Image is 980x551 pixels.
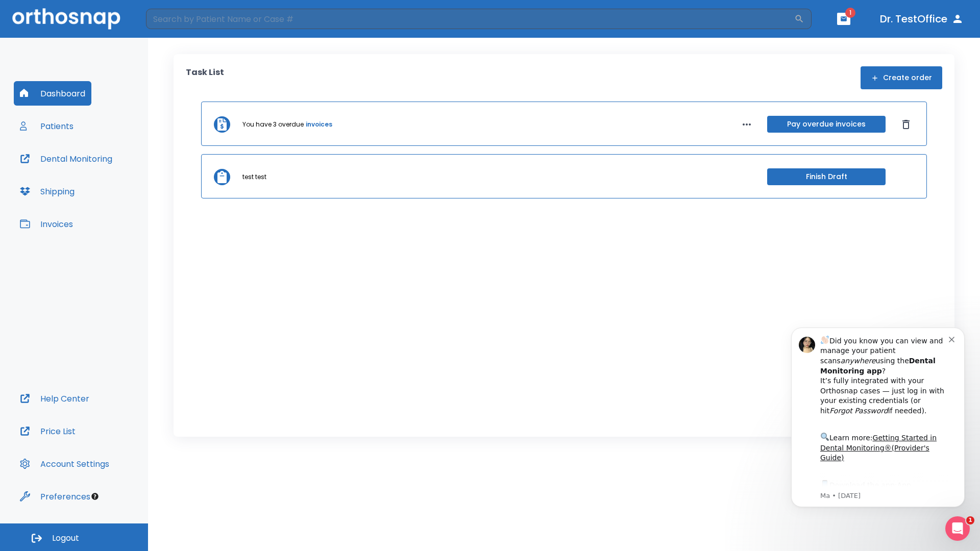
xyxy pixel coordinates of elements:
[14,114,80,138] button: Patients
[242,120,304,129] p: You have 3 overdue
[898,116,914,133] button: Dismiss
[14,419,82,443] button: Price List
[242,172,266,182] p: test test
[306,120,332,129] a: invoices
[966,516,974,524] span: 1
[14,484,96,509] button: Preferences
[767,116,886,133] button: Pay overdue invoices
[776,312,980,523] iframe: Intercom notifications message
[44,166,173,218] div: Download the app: | ​ Let us know if you need help getting started!
[14,81,91,106] button: Dashboard
[845,8,855,18] span: 1
[767,168,886,185] button: Finish Draft
[12,8,120,29] img: Orthosnap
[44,179,173,188] p: Message from Ma, sent 4w ago
[146,9,794,29] input: Search by Patient Name or Case #
[90,492,100,501] div: Tooltip anchor
[52,533,79,544] span: Logout
[44,169,135,187] a: App Store
[173,22,181,30] button: Dismiss notification
[876,10,968,28] button: Dr. TestOffice
[945,516,970,541] iframe: Intercom live chat
[14,212,79,236] button: Invoices
[186,66,224,89] p: Task List
[14,179,81,204] button: Shipping
[14,386,95,411] button: Help Center
[14,452,115,476] button: Account Settings
[14,146,118,171] button: Dental Monitoring
[861,66,942,89] button: Create order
